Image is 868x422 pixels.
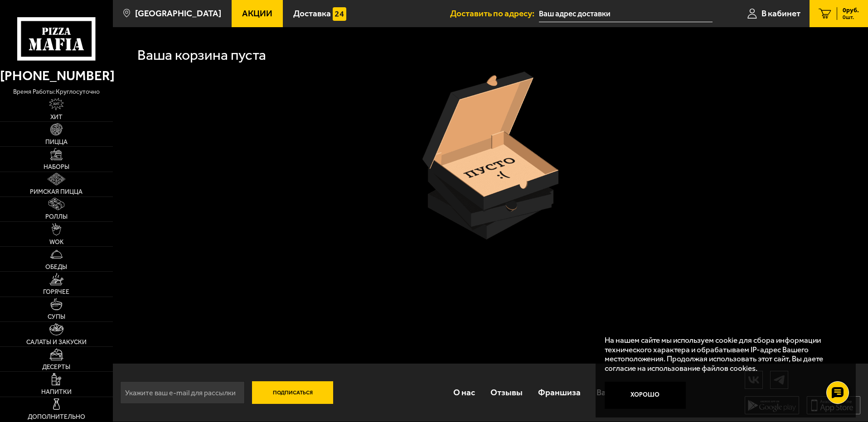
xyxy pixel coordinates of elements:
span: Салаты и закуски [26,339,87,345]
a: Отзывы [483,378,530,407]
span: Акции [242,9,272,18]
span: В кабинет [761,9,800,18]
img: пустая коробка [422,72,558,240]
span: Дополнительно [28,414,85,420]
span: Доставка [293,9,331,18]
span: Обеды [45,264,67,270]
button: Хорошо [605,382,686,409]
input: Укажите ваш e-mail для рассылки [120,381,245,404]
img: 15daf4d41897b9f0e9f617042186c801.svg [333,7,346,21]
span: Супы [48,314,65,320]
span: [GEOGRAPHIC_DATA] [135,9,221,18]
span: Десерты [42,364,70,370]
span: Напитки [41,389,72,395]
a: О нас [445,378,482,407]
a: Франшиза [530,378,588,407]
span: Пицца [45,139,68,145]
span: 0 руб. [843,7,859,14]
span: 0 шт. [843,14,859,20]
span: WOK [49,239,63,245]
p: На нашем сайте мы используем cookie для сбора информации технического характера и обрабатываем IP... [605,336,842,373]
span: Наборы [44,164,69,170]
button: Подписаться [252,381,334,404]
span: Римская пицца [30,189,82,195]
span: Доставить по адресу: [450,9,539,18]
input: Ваш адрес доставки [539,5,713,22]
a: Вакансии [589,378,642,407]
span: Роллы [45,214,68,220]
h1: Ваша корзина пуста [137,48,266,62]
span: Хит [50,114,63,120]
span: Горячее [43,289,69,295]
